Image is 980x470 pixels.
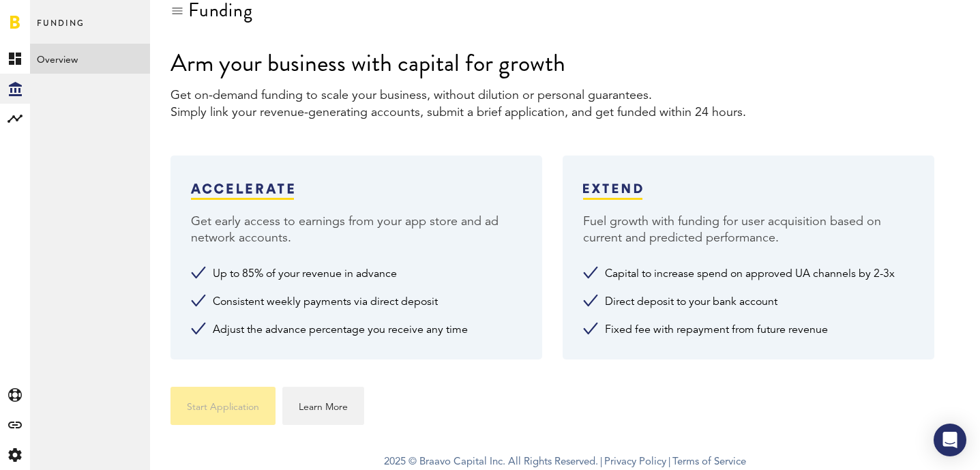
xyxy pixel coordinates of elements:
li: Fixed fee with repayment from future revenue [583,322,914,339]
div: Fuel growth with funding for user acquisition based on current and predicted performance. [583,214,914,246]
li: Consistent weekly payments via direct deposit [191,294,522,311]
li: Capital to increase spend on approved UA channels by 2-3x [583,266,914,283]
img: accelerate-blue-logo.svg [191,183,294,194]
span: Funding [37,15,85,44]
div: Open Intercom Messenger [934,424,966,456]
img: extend-blue-logo.svg [583,183,642,194]
a: Privacy Policy [604,457,666,467]
span: Support [29,10,78,22]
a: Terms of Service [672,457,746,467]
a: Learn More [282,387,364,425]
button: Start Application [170,387,276,425]
div: Get early access to earnings from your app store and ad network accounts. [191,214,522,246]
li: Direct deposit to your bank account [583,294,914,311]
div: Get on-demand funding to scale your business, without dilution or personal guarantees. Simply lin... [170,87,960,121]
div: Arm your business with capital for growth [170,45,960,80]
li: Adjust the advance percentage you receive any time [191,322,522,339]
li: Up to 85% of your revenue in advance [191,266,522,283]
a: Overview [30,44,150,74]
